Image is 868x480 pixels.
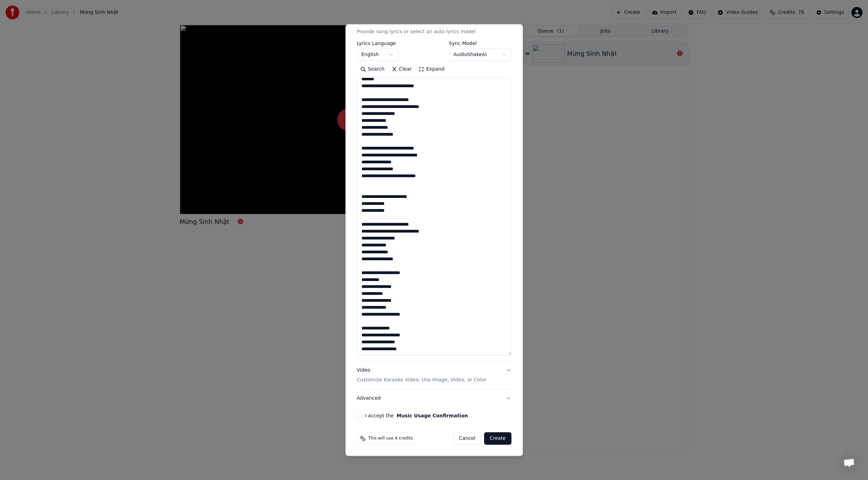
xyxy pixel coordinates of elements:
[449,41,511,46] label: Sync Model
[453,432,481,445] button: Cancel
[357,19,370,26] div: Lyrics
[484,432,511,445] button: Create
[415,64,448,75] button: Expand
[357,28,476,35] p: Provide song lyrics or select an auto lyrics model
[396,413,468,418] button: I accept the
[365,413,468,418] label: I accept the
[357,389,511,407] button: Advanced
[357,41,511,361] div: LyricsProvide song lyrics or select an auto lyrics model
[357,361,511,389] button: VideoCustomize Karaoke Video: Use Image, Video, or Color
[388,64,415,75] button: Clear
[357,13,511,41] button: LyricsProvide song lyrics or select an auto lyrics model
[357,367,486,383] div: Video
[357,41,398,46] label: Lyrics Language
[357,377,486,383] p: Customize Karaoke Video: Use Image, Video, or Color
[357,64,388,75] button: Search
[368,436,413,441] span: This will use 4 credits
